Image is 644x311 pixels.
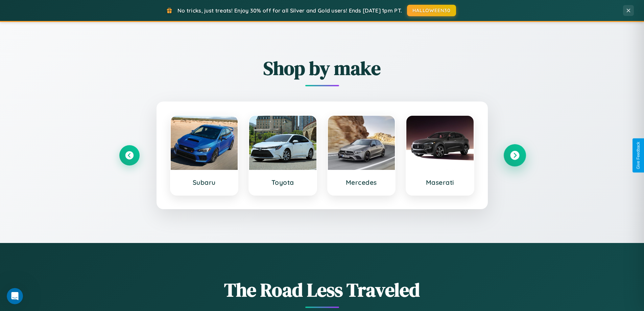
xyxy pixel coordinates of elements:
h3: Maserati [413,178,467,186]
button: HALLOWEEN30 [407,5,456,16]
span: No tricks, just treats! Enjoy 30% off for all Silver and Gold users! Ends [DATE] 1pm PT. [177,7,402,14]
h2: Shop by make [119,55,525,81]
iframe: Intercom live chat [7,288,23,304]
h3: Toyota [256,178,310,186]
h3: Subaru [177,178,231,186]
div: Give Feedback [636,142,641,169]
h3: Mercedes [335,178,388,186]
h1: The Road Less Traveled [119,277,525,303]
